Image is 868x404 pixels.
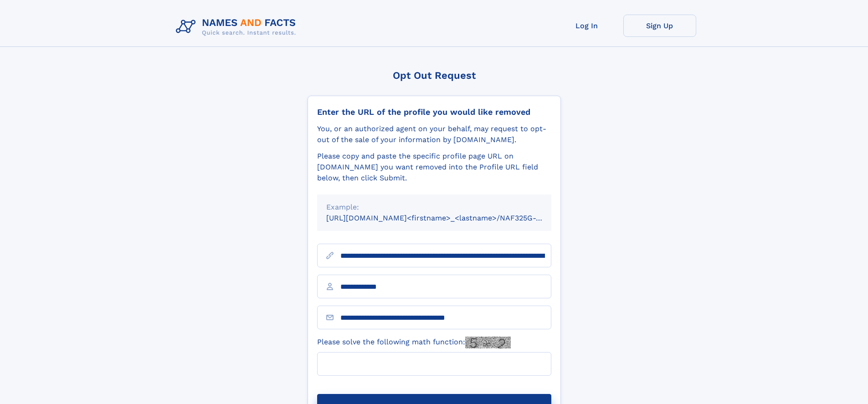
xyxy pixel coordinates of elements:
[326,214,569,222] small: [URL][DOMAIN_NAME]<firstname>_<lastname>/NAF325G-xxxxxxxx
[317,107,551,117] div: Enter the URL of the profile you would like removed
[326,202,542,213] div: Example:
[172,15,303,39] img: Logo Names and Facts
[308,70,561,81] div: Opt Out Request
[550,15,623,37] a: Log In
[317,151,551,184] div: Please copy and paste the specific profile page URL on [DOMAIN_NAME] you want removed into the Pr...
[317,337,511,348] label: Please solve the following math function:
[317,123,551,145] div: You, or an authorized agent on your behalf, may request to opt-out of the sale of your informatio...
[623,15,696,37] a: Sign Up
